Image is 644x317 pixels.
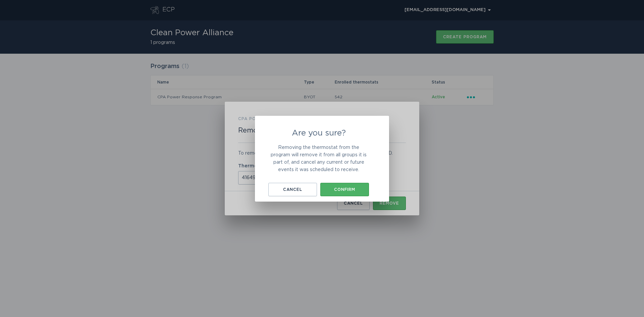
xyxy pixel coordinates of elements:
h2: Are you sure? [268,129,369,137]
div: Are you sure? [255,116,389,202]
div: Confirm [324,188,366,192]
p: Removing the thermostat from the program will remove it from all groups it is part of, and cancel... [268,144,369,173]
button: Cancel [268,183,317,196]
button: Confirm [320,183,369,196]
div: Cancel [272,188,314,192]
